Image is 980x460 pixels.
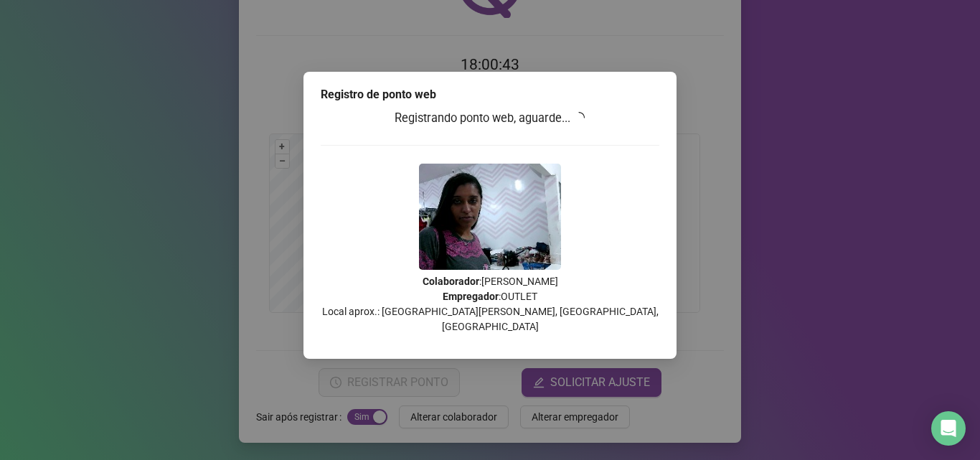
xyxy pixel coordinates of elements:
p: : [PERSON_NAME] : OUTLET Local aprox.: [GEOGRAPHIC_DATA][PERSON_NAME], [GEOGRAPHIC_DATA], [GEOGRA... [321,274,659,334]
div: Registro de ponto web [321,86,659,103]
strong: Colaborador [423,276,479,287]
strong: Empregador [443,291,499,302]
img: 2Q== [419,164,561,270]
div: Open Intercom Messenger [931,411,966,446]
h3: Registrando ponto web, aguarde... [321,109,659,128]
span: loading [571,109,588,126]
